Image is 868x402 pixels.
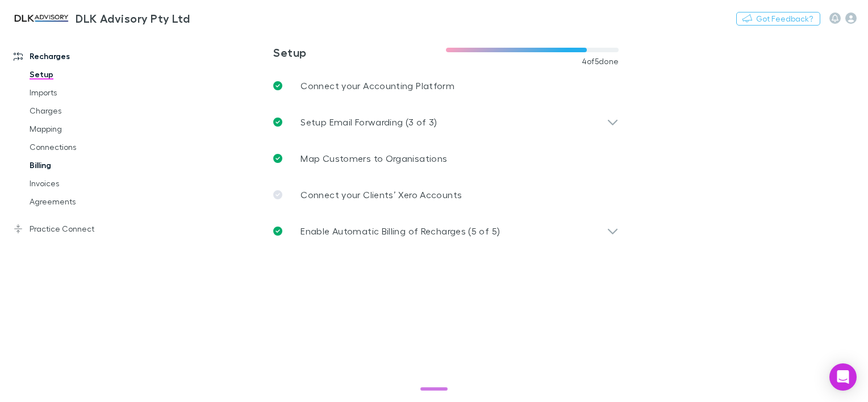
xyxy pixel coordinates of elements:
a: Invoices [18,174,149,192]
a: Connect your Clients’ Xero Accounts [264,177,628,213]
div: Setup Email Forwarding (3 of 3) [264,104,628,140]
h3: Setup [273,45,446,59]
button: Got Feedback? [736,12,820,26]
a: Mapping [18,120,149,138]
a: Recharges [2,47,149,65]
a: Billing [18,156,149,174]
div: Enable Automatic Billing of Recharges (5 of 5) [264,213,628,249]
a: Practice Connect [2,220,149,238]
p: Setup Email Forwarding (3 of 3) [301,115,437,129]
div: Open Intercom Messenger [829,363,857,391]
a: Imports [18,83,149,102]
h3: DLK Advisory Pty Ltd [76,11,190,25]
a: Agreements [18,192,149,211]
p: Connect your Accounting Platform [301,79,454,93]
a: DLK Advisory Pty Ltd [5,5,197,32]
img: DLK Advisory Pty Ltd's Logo [11,11,71,25]
a: Charges [18,102,149,120]
p: Map Customers to Organisations [301,152,447,165]
a: Connections [18,138,149,156]
a: Setup [18,65,149,83]
p: Connect your Clients’ Xero Accounts [301,188,462,202]
a: Connect your Accounting Platform [264,68,628,104]
span: 4 of 5 done [582,57,619,66]
p: Enable Automatic Billing of Recharges (5 of 5) [301,224,500,238]
a: Map Customers to Organisations [264,140,628,177]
